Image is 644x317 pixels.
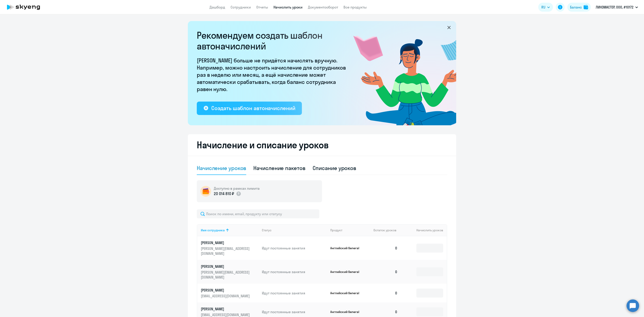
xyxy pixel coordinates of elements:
[370,260,401,284] td: 0
[401,224,447,236] th: Начислить уроков
[253,164,305,172] div: Начисление пакетов
[593,2,640,13] button: ЛИНЗМАСТЕР, ООО, #10172
[201,264,258,280] a: [PERSON_NAME][PERSON_NAME][EMAIL_ADDRESS][DOMAIN_NAME]
[201,228,225,232] div: Имя сотрудника
[201,240,251,245] p: [PERSON_NAME]
[201,270,251,280] p: [PERSON_NAME][EMAIL_ADDRESS][DOMAIN_NAME]
[584,5,588,9] img: balance
[200,186,211,197] img: wallet-circle.png
[197,57,349,93] p: [PERSON_NAME] больше не придётся начислять вручную. Например, можно настроить начисление для сотр...
[541,4,545,10] span: RU
[211,104,295,112] div: Создать шаблон автоначислений
[330,246,364,250] p: Английский General
[262,228,271,232] div: Статус
[313,164,356,172] div: Списание уроков
[343,5,367,9] a: Все продукты
[201,228,258,232] div: Имя сотрудника
[370,284,401,302] td: 0
[262,228,327,232] div: Статус
[231,5,251,9] a: Сотрудники
[197,30,349,51] h2: Рекомендуем создать шаблон автоначислений
[197,209,319,218] input: Поиск по имени, email, продукту или статусу
[201,306,251,311] p: [PERSON_NAME]
[330,228,342,232] div: Продукт
[262,269,327,274] p: Идут постоянные занятия
[197,140,447,150] h2: Начисление и списание уроков
[201,264,251,269] p: [PERSON_NAME]
[596,4,633,10] p: ЛИНЗМАСТЕР, ООО, #10172
[201,246,251,256] p: [PERSON_NAME][EMAIL_ADDRESS][DOMAIN_NAME]
[308,5,338,9] a: Документооборот
[256,5,268,9] a: Отчеты
[330,228,370,232] div: Продукт
[273,5,303,9] a: Начислить уроки
[201,288,251,293] p: [PERSON_NAME]
[201,288,258,298] a: [PERSON_NAME][EMAIL_ADDRESS][DOMAIN_NAME]
[330,291,364,295] p: Английский General
[373,228,396,232] span: Остаток уроков
[373,228,401,232] div: Остаток уроков
[330,270,364,274] p: Английский General
[538,3,553,12] button: RU
[262,309,327,314] p: Идут постоянные занятия
[262,291,327,296] p: Идут постоянные занятия
[197,102,302,115] button: Создать шаблон автоначислений
[214,186,260,191] h5: Доступно в рамках лимита
[262,246,327,251] p: Идут постоянные занятия
[570,4,582,10] div: Баланс
[201,294,251,298] p: [EMAIL_ADDRESS][DOMAIN_NAME]
[330,310,364,314] p: Английский General
[370,236,401,260] td: 0
[567,3,591,12] button: Балансbalance
[201,240,258,256] a: [PERSON_NAME][PERSON_NAME][EMAIL_ADDRESS][DOMAIN_NAME]
[197,164,246,172] div: Начисление уроков
[214,191,234,197] p: 20 014 810 ₽
[210,5,225,9] a: Дашборд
